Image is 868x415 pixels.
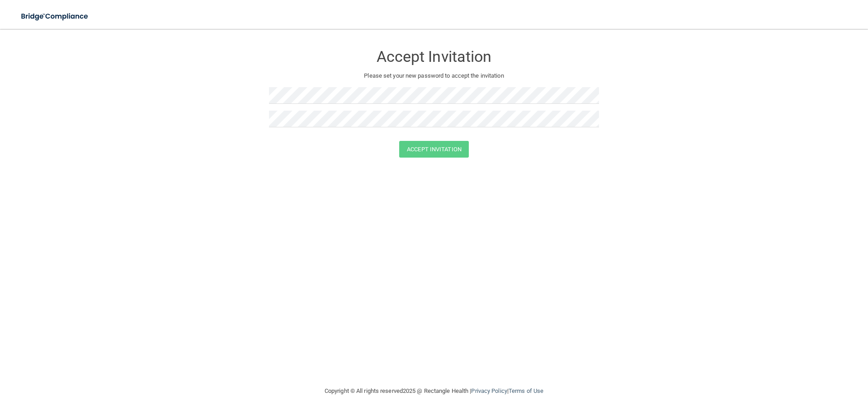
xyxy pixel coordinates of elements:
a: Privacy Policy [471,387,507,394]
button: Accept Invitation [399,141,469,158]
img: bridge_compliance_login_screen.278c3ca4.svg [14,7,97,26]
p: Please set your new password to accept the invitation [276,70,592,81]
a: Terms of Use [509,387,543,394]
h3: Accept Invitation [269,48,599,65]
div: Copyright © All rights reserved 2025 @ Rectangle Health | | [269,377,599,406]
